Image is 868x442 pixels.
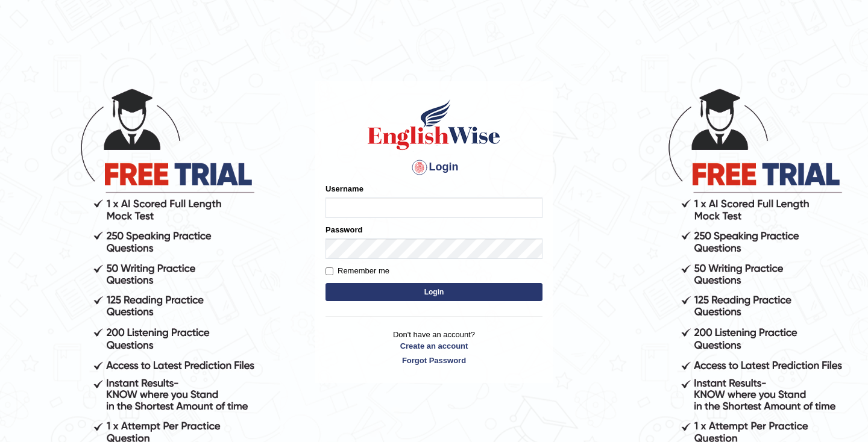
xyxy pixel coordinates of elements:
label: Password [325,224,362,235]
h4: Login [325,158,542,177]
label: Remember me [325,265,389,277]
p: Don't have an account? [325,329,542,366]
input: Remember me [325,267,333,275]
button: Login [325,283,542,301]
a: Forgot Password [325,355,542,366]
label: Username [325,183,363,195]
img: Logo of English Wise sign in for intelligent practice with AI [365,98,503,152]
a: Create an account [325,340,542,352]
